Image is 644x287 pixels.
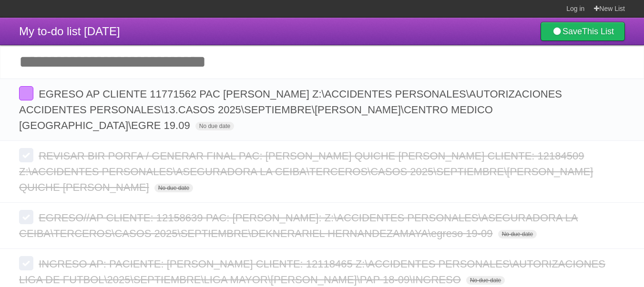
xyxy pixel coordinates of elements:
span: EGRESO//AP CLIENTE: 12158639 PAC: [PERSON_NAME]: Z:\ACCIDENTES PERSONALES\ASEGURADORA LA CEIBA\TE... [19,212,578,239]
span: No due date [195,122,234,130]
span: EGRESO AP CLIENTE 11771562 PAC [PERSON_NAME] Z:\ACCIDENTES PERSONALES\AUTORIZACIONES ACCIDENTES P... [19,88,562,131]
label: Done [19,210,33,224]
label: Done [19,86,33,100]
span: No due date [154,184,193,192]
span: INGRESO AP: PACIENTE: [PERSON_NAME] CLIENTE: 12118465 Z:\ACCIDENTES PERSONALES\AUTORIZACIONES LIG... [19,258,605,286]
span: No due date [466,276,505,285]
b: This List [582,27,614,36]
label: Done [19,148,33,162]
a: SaveThis List [541,22,625,41]
label: Done [19,256,33,270]
span: My to-do list [DATE] [19,25,120,38]
span: No due date [498,230,537,238]
span: REVISAR BIR PORFA / GENERAR FINAL PAC: [PERSON_NAME] QUICHE [PERSON_NAME] CLIENTE: 12184509 Z:\AC... [19,150,593,193]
